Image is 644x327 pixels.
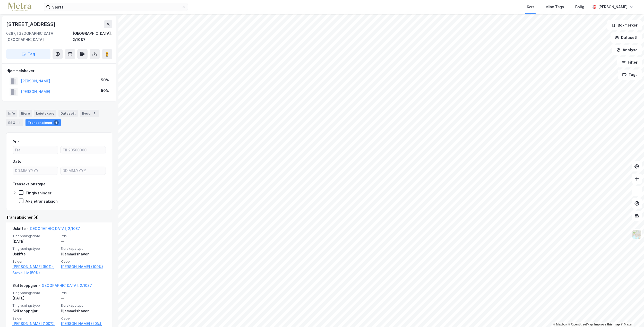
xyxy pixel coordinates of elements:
div: Tinglysninger [25,191,51,195]
div: [STREET_ADDRESS] [6,20,57,28]
button: Analyse [612,45,642,55]
button: Datasett [611,32,642,43]
div: 1 [16,120,21,125]
div: Mine Tags [545,4,564,10]
div: 4 [54,120,59,125]
button: Bokmerker [607,20,642,30]
div: ESG [6,119,23,126]
img: metra-logo.256734c3b2bbffee19d4.png [8,3,31,12]
div: Pris [13,139,20,145]
div: Dato [13,158,21,165]
div: 50% [101,77,109,83]
div: [DATE] [12,295,58,301]
div: [GEOGRAPHIC_DATA], 2/1087 [73,30,112,43]
div: — [61,295,106,301]
a: Stave Liv (50%) [12,270,58,276]
div: 50% [101,88,109,94]
div: Bolig [575,4,584,10]
div: [DATE] [12,238,58,245]
div: Hjemmelshaver [61,308,106,314]
div: Datasett [58,110,78,117]
a: [GEOGRAPHIC_DATA], 2/1087 [40,283,92,288]
div: Leietakere [34,110,56,117]
a: [PERSON_NAME] (100%) [12,321,58,327]
div: Transaksjoner (4) [6,214,112,220]
span: Tinglysningstype [12,303,58,308]
div: Uskifte - [12,226,80,234]
a: [PERSON_NAME] (100%) [61,264,106,270]
span: Eierskapstype [61,246,106,251]
div: Kart [527,4,534,10]
div: Hjemmelshaver [61,251,106,257]
button: Filter [617,57,642,67]
a: OpenStreetMap [568,323,593,326]
span: Tinglysningsdato [12,234,58,238]
span: Eierskapstype [61,303,106,308]
span: Pris [61,291,106,295]
div: Bygg [80,110,99,117]
img: Z [632,229,642,239]
div: [PERSON_NAME] [598,4,628,10]
input: Fra [13,146,58,154]
div: 0287, [GEOGRAPHIC_DATA], [GEOGRAPHIC_DATA] [6,30,73,43]
button: Tag [6,49,50,59]
input: DD.MM.YYYY [61,167,106,175]
span: Tinglysningstype [12,246,58,251]
a: Improve this map [594,323,620,326]
a: [PERSON_NAME] (50%), [61,321,106,327]
span: Kjøper [61,259,106,264]
span: Selger [12,316,58,321]
div: Hjemmelshaver [6,68,112,74]
input: Søk på adresse, matrikkel, gårdeiere, leietakere eller personer [50,3,182,11]
input: DD.MM.YYYY [13,167,58,175]
a: [PERSON_NAME] (50%), [12,264,58,270]
a: Mapbox [553,323,567,326]
div: Kontrollprogram for chat [618,302,644,327]
div: Uskifte [12,251,58,257]
div: 1 [92,111,97,116]
div: — [61,238,106,245]
span: Tinglysningsdato [12,291,58,295]
a: [GEOGRAPHIC_DATA], 2/1087 [28,226,80,231]
span: Kjøper [61,316,106,321]
div: Skifteoppgjør - [12,282,92,291]
div: Transaksjoner [25,119,61,126]
div: Transaksjonstype [13,181,46,187]
div: Eiere [19,110,32,117]
input: Til 20500000 [61,146,106,154]
span: Pris [61,234,106,238]
button: Tags [618,70,642,80]
iframe: Chat Widget [618,302,644,327]
span: Selger [12,259,58,264]
div: Skifteoppgjør [12,308,58,314]
div: Aksjetransaksjon [25,199,58,204]
div: Info [6,110,17,117]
